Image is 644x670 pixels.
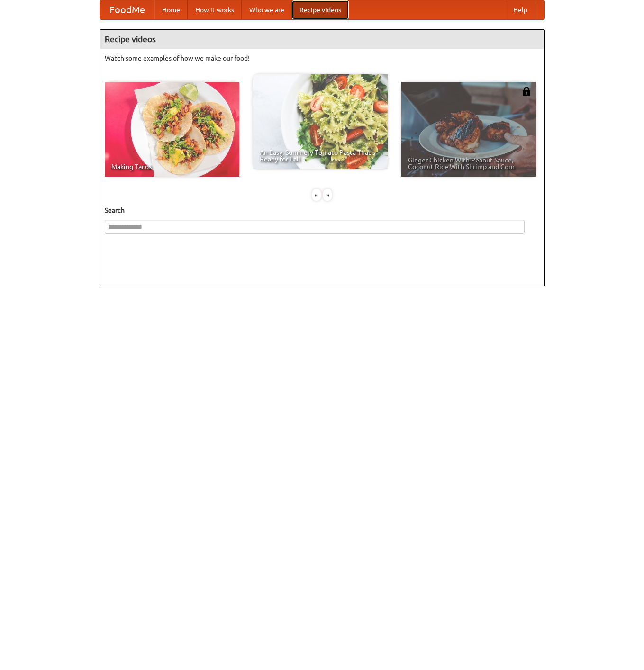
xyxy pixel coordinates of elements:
span: An Easy, Summery Tomato Pasta That's Ready for Fall [260,149,381,162]
a: How it works [188,0,242,19]
a: Who we are [242,0,292,19]
p: Watch some examples of how we make our food! [105,54,540,63]
span: Making Tacos [111,163,233,170]
a: Help [506,0,535,19]
img: 483408.png [522,87,531,96]
div: » [323,189,332,201]
h5: Search [105,205,540,215]
h4: Recipe videos [100,30,544,49]
div: « [312,189,321,201]
a: Recipe videos [292,0,349,19]
a: Making Tacos [105,82,239,177]
a: Home [154,0,188,19]
a: An Easy, Summery Tomato Pasta That's Ready for Fall [253,74,388,169]
a: FoodMe [100,0,154,19]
